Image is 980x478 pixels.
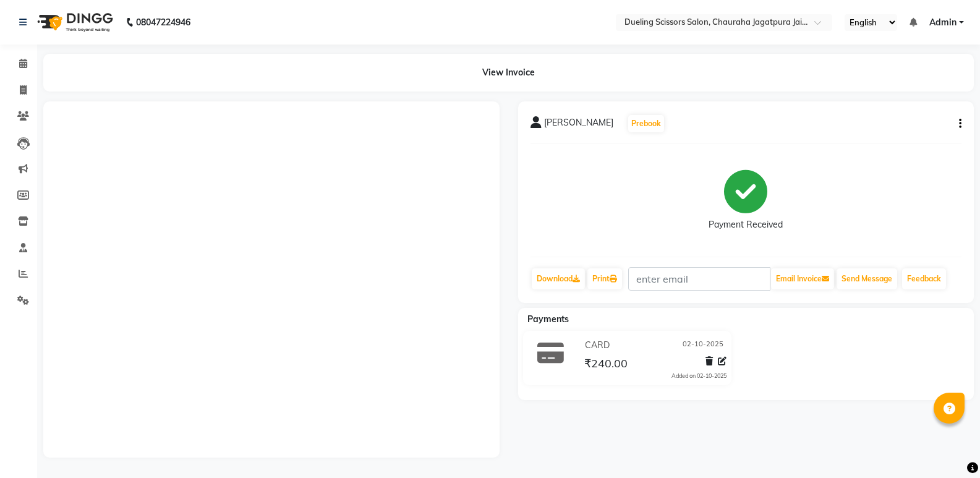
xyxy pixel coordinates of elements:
[671,372,726,380] div: Added on 02-10-2025
[587,268,622,289] a: Print
[136,5,190,40] b: 08047224946
[544,116,613,134] span: [PERSON_NAME]
[584,356,628,373] span: ₹240.00
[532,268,585,289] a: Download
[585,339,610,352] span: CARD
[929,16,957,29] span: Admin
[527,314,569,325] span: Payments
[628,115,664,132] button: Prebook
[837,268,897,289] button: Send Message
[683,339,723,352] span: 02-10-2025
[32,5,116,40] img: logo
[709,218,783,231] div: Payment Received
[628,267,770,291] input: enter email
[928,429,968,466] iframe: chat widget
[771,268,834,289] button: Email Invoice
[902,268,946,289] a: Feedback
[43,54,974,92] div: View Invoice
